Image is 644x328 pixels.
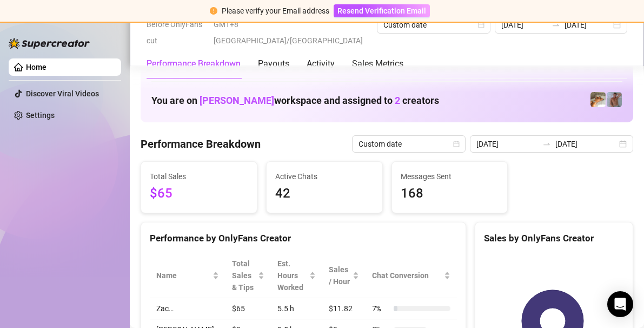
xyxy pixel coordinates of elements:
img: Zac [590,92,606,107]
div: Sales by OnlyFans Creator [484,231,624,246]
span: Chat Conversion [372,270,442,281]
a: Home [26,63,47,71]
div: Please verify your Email address [222,5,329,17]
th: Sales / Hour [322,253,366,298]
span: 42 [275,183,374,204]
a: Settings [26,111,55,120]
input: Start date [501,19,548,31]
td: 5.5 h [271,298,322,319]
th: Chat Conversion [366,253,457,298]
span: to [542,140,551,148]
span: Custom date [358,136,459,152]
button: Resend Verification Email [334,4,430,17]
div: Performance Breakdown [147,57,241,70]
div: Activity [307,57,335,70]
span: Messages Sent [401,170,499,182]
div: Sales Metrics [352,57,403,70]
span: Sales / Hour [329,264,350,287]
span: [PERSON_NAME] [200,95,274,106]
td: $65 [225,298,271,319]
div: Performance by OnlyFans Creator [150,231,457,246]
div: Est. Hours Worked [277,258,307,293]
img: Joey [607,92,622,107]
span: to [552,21,560,29]
th: Total Sales & Tips [225,253,271,298]
a: Discover Viral Videos [26,89,99,98]
span: Total Sales & Tips [232,258,256,293]
span: Name [156,270,210,281]
span: calendar [478,22,484,28]
span: GMT+8 [GEOGRAPHIC_DATA]/[GEOGRAPHIC_DATA] [214,16,370,49]
span: Total Sales [150,170,248,182]
h4: Performance Breakdown [141,136,261,152]
div: Payouts [258,57,289,70]
span: $65 [150,183,248,204]
span: swap-right [542,140,551,148]
input: Start date [476,138,538,150]
td: Zac… [150,298,225,319]
span: Custom date [383,17,484,33]
span: swap-right [552,21,560,29]
span: Active Chats [275,170,374,182]
span: Resend Verification Email [337,6,426,15]
th: Name [150,253,225,298]
td: $11.82 [322,298,366,319]
input: End date [555,138,617,150]
span: calendar [453,141,460,147]
span: 7 % [372,303,389,314]
span: exclamation-circle [210,7,217,15]
h1: You are on workspace and assigned to creators [151,95,439,107]
div: Open Intercom Messenger [607,291,633,317]
span: 2 [395,95,400,106]
img: logo-BBDzfeDw.svg [9,38,90,49]
span: Before OnlyFans cut [147,16,207,49]
input: End date [565,19,611,31]
span: 168 [401,183,499,204]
